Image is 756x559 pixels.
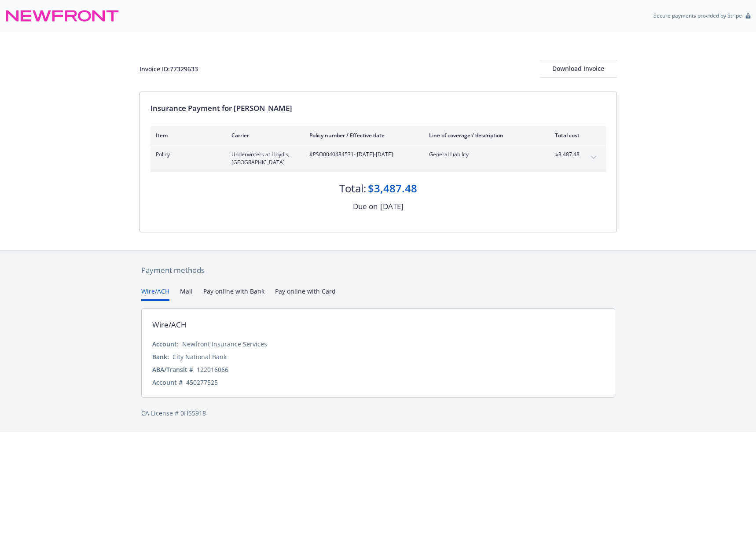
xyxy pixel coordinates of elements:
div: Newfront Insurance Services [182,339,267,349]
div: Carrier [231,132,295,139]
div: Wire/ACH [152,319,187,331]
div: Account: [152,339,179,349]
div: City National Bank [172,352,227,361]
div: Total cost [547,132,580,139]
button: Download Invoice [540,60,617,77]
div: Line of coverage / description [429,132,532,139]
div: CA License # 0H55918 [141,408,615,418]
span: General Liability [429,151,532,158]
div: [DATE] [380,201,404,212]
div: 450277525 [186,378,218,387]
div: Bank: [152,352,169,361]
div: 122016066 [197,365,228,374]
button: Mail [180,287,193,301]
div: Item [156,132,217,139]
button: Pay online with Card [275,287,336,301]
span: Policy [156,151,217,158]
div: Insurance Payment for [PERSON_NAME] [150,103,606,114]
div: Total: [339,181,366,196]
button: Wire/ACH [141,287,169,301]
span: $3,487.48 [547,151,580,158]
div: $3,487.48 [368,181,417,196]
div: Account # [152,378,183,387]
button: Pay online with Bank [203,287,264,301]
div: Invoice ID: 77329633 [139,64,198,74]
div: Payment methods [141,265,615,276]
p: Secure payments provided by Stripe [653,12,742,19]
button: expand content [587,151,601,165]
div: PolicyUnderwriters at Lloyd's, [GEOGRAPHIC_DATA]#PSO0040484531- [DATE]-[DATE]General Liability$3,... [150,145,606,172]
span: #PSO0040484531 - [DATE]-[DATE] [309,151,415,158]
div: Due on [353,201,378,212]
span: Underwriters at Lloyd's, [GEOGRAPHIC_DATA] [231,151,295,166]
div: Download Invoice [540,60,617,77]
div: Policy number / Effective date [309,132,415,139]
div: ABA/Transit # [152,365,193,374]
